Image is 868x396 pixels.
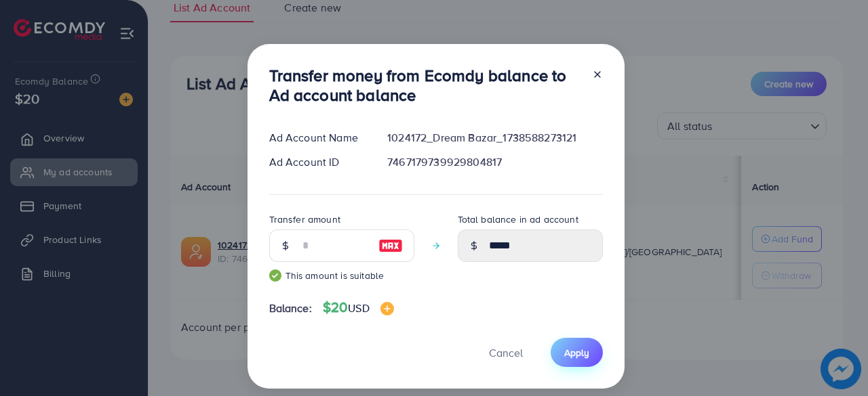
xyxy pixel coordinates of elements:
span: USD [348,301,369,315]
img: image [380,302,394,315]
div: Ad Account ID [258,154,377,170]
label: Total balance in ad account [458,213,578,226]
label: Transfer amount [269,213,340,226]
button: Cancel [472,338,540,367]
span: Cancel [489,345,523,360]
div: 1024172_Dream Bazar_1738588273121 [376,130,613,146]
img: image [378,238,403,254]
span: Apply [564,346,589,359]
span: Balance: [269,301,312,316]
small: This amount is suitable [269,269,414,282]
h3: Transfer money from Ecomdy balance to Ad account balance [269,66,581,105]
div: 7467179739929804817 [376,154,613,170]
div: Ad Account Name [258,130,377,146]
h4: $20 [323,299,394,316]
img: guide [269,269,281,282]
button: Apply [551,338,603,367]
